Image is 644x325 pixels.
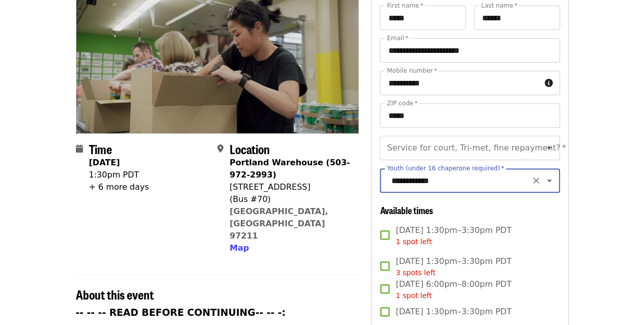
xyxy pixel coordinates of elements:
[217,144,223,154] i: map-marker-alt icon
[396,269,435,277] span: 3 spots left
[230,242,249,254] button: Map
[387,165,504,171] label: Youth (under 16 chaperone required)
[380,203,433,217] span: Available times
[76,285,154,303] span: About this event
[380,71,540,95] input: Mobile number
[380,38,559,63] input: Email
[545,78,553,88] i: circle-info icon
[396,291,432,300] span: 1 spot left
[89,158,120,167] strong: [DATE]
[387,68,437,74] label: Mobile number
[76,307,286,318] strong: -- -- -- READ BEFORE CONTINUING-- -- -:
[230,193,351,205] div: (Bus #70)
[89,181,149,193] div: + 6 more days
[529,173,543,188] button: Clear
[474,6,560,30] input: Last name
[396,306,511,318] span: [DATE] 1:30pm–3:30pm PDT
[396,278,511,301] span: [DATE] 6:00pm–8:00pm PDT
[396,224,511,247] span: [DATE] 1:30pm–3:30pm PDT
[230,140,270,158] span: Location
[387,3,424,9] label: First name
[380,6,466,30] input: First name
[542,173,556,188] button: Open
[230,158,350,180] strong: Portland Warehouse (503-972-2993)
[230,206,328,241] a: [GEOGRAPHIC_DATA], [GEOGRAPHIC_DATA] 97211
[230,181,351,193] div: [STREET_ADDRESS]
[387,35,408,41] label: Email
[542,141,556,155] button: Open
[89,169,149,181] div: 1:30pm PDT
[76,144,83,154] i: calendar icon
[230,243,249,253] span: Map
[481,3,517,9] label: Last name
[89,140,112,158] span: Time
[396,238,432,246] span: 1 spot left
[380,103,559,128] input: ZIP code
[387,100,417,106] label: ZIP code
[396,255,511,278] span: [DATE] 1:30pm–3:30pm PDT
